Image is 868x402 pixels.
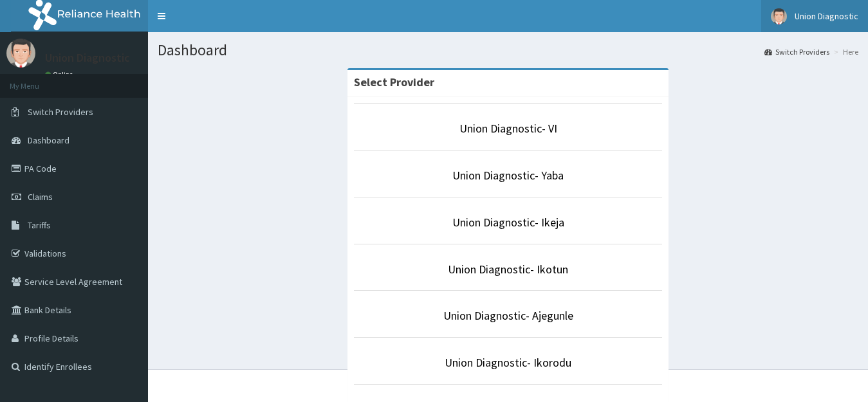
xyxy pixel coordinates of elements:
img: User Image [6,39,35,68]
p: Union Diagnostic [45,52,130,64]
strong: Select Provider [354,75,434,89]
a: Union Diagnostic- Ikorodu [445,355,571,370]
span: Switch Providers [28,106,93,118]
a: Switch Providers [764,46,829,57]
h1: Dashboard [158,42,858,59]
span: Tariffs [28,219,51,231]
img: User Image [771,8,787,24]
span: Union Diagnostic [795,10,858,22]
li: Here [831,46,858,57]
a: Union Diagnostic- Yaba [452,168,564,183]
a: Online [45,70,76,79]
span: Dashboard [28,134,69,146]
a: Union Diagnostic- Ikotun [448,262,568,277]
a: Union Diagnostic- VI [459,121,557,136]
span: Claims [28,191,53,203]
a: Union Diagnostic- Ajegunle [443,308,573,323]
a: Union Diagnostic- Ikeja [452,215,564,230]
